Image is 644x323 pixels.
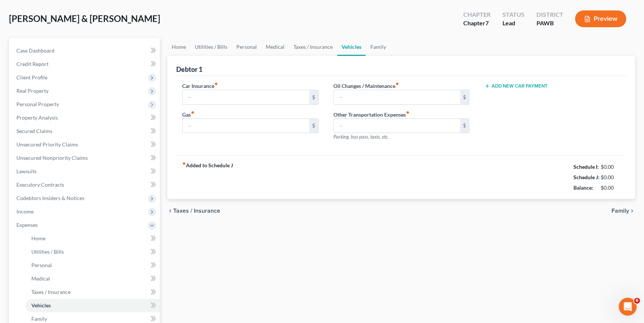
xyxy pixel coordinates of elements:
[16,128,52,134] span: Secured Claims
[337,38,365,56] a: Vehicles
[10,44,160,57] a: Case Dashboard
[502,19,524,28] div: Lead
[25,232,160,245] a: Home
[182,162,233,193] strong: Added to Schedule J
[191,111,195,114] i: fiber_manual_record
[167,38,190,56] a: Home
[334,119,460,133] input: --
[25,259,160,272] a: Personal
[25,272,160,285] a: Medical
[16,181,64,188] span: Executory Contracts
[261,38,289,56] a: Medical
[334,90,460,104] input: --
[406,111,410,114] i: fiber_manual_record
[31,275,50,282] span: Medical
[575,10,626,27] button: Preview
[31,289,71,295] span: Taxes / Insurance
[182,111,195,118] label: Gas
[502,10,524,19] div: Status
[167,208,173,214] i: chevron_left
[395,82,399,86] i: fiber_manual_record
[31,262,52,268] span: Personal
[182,162,186,165] i: fiber_manual_record
[612,208,629,214] span: Family
[601,174,620,181] div: $0.00
[536,10,563,19] div: District
[601,163,620,171] div: $0.00
[573,184,593,191] strong: Balance:
[31,316,47,322] span: Family
[10,151,160,165] a: Unsecured Nonpriority Claims
[183,119,309,133] input: --
[182,82,218,90] label: Car Insurance
[16,47,55,54] span: Case Dashboard
[16,222,38,228] span: Expenses
[10,124,160,138] a: Secured Claims
[16,155,88,161] span: Unsecured Nonpriority Claims
[485,19,488,26] span: 7
[484,83,548,89] button: Add New Car Payment
[10,111,160,124] a: Property Analysis
[16,114,58,121] span: Property Analysis
[573,164,599,170] strong: Schedule I:
[214,82,218,86] i: fiber_manual_record
[536,19,563,28] div: PAWB
[289,38,337,56] a: Taxes / Insurance
[9,13,160,24] span: [PERSON_NAME] & [PERSON_NAME]
[16,208,34,215] span: Income
[173,208,220,214] span: Taxes / Insurance
[31,248,64,255] span: Utilities / Bills
[309,90,318,104] div: $
[25,285,160,299] a: Taxes / Insurance
[16,88,49,94] span: Real Property
[16,168,37,174] span: Lawsuits
[16,101,59,107] span: Personal Property
[10,165,160,178] a: Lawsuits
[176,65,202,74] div: Debtor 1
[10,178,160,191] a: Executory Contracts
[183,90,309,104] input: --
[10,138,160,151] a: Unsecured Priority Claims
[16,61,49,67] span: Credit Report
[16,195,84,201] span: Codebtors Insiders & Notices
[463,10,490,19] div: Chapter
[10,57,160,71] a: Credit Report
[31,235,46,241] span: Home
[190,38,232,56] a: Utilities / Bills
[333,111,410,118] label: Other Transportation Expenses
[167,208,220,214] button: chevron_left Taxes / Insurance
[232,38,261,56] a: Personal
[365,38,390,56] a: Family
[16,74,47,80] span: Client Profile
[460,119,469,133] div: $
[463,19,490,28] div: Chapter
[309,119,318,133] div: $
[333,82,399,90] label: Oil Changes / Maintenance
[629,208,635,214] i: chevron_right
[634,298,640,304] span: 6
[612,208,635,214] button: Family chevron_right
[333,134,389,140] span: Parking, bus pass, taxis, etc.
[573,174,600,180] strong: Schedule J:
[25,245,160,259] a: Utilities / Bills
[619,298,637,316] iframe: Intercom live chat
[31,302,51,308] span: Vehicles
[601,184,620,191] div: $0.00
[16,141,78,148] span: Unsecured Priority Claims
[25,299,160,312] a: Vehicles
[460,90,469,104] div: $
